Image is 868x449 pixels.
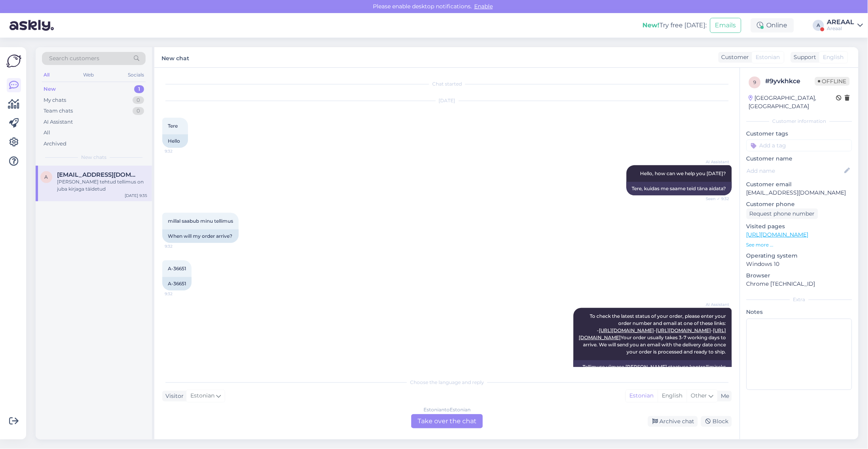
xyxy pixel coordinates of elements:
[746,308,852,316] p: Notes
[134,85,144,93] div: 1
[81,154,106,161] span: New chats
[44,107,73,115] div: Team chats
[168,218,233,224] span: millal saabub minu tellimus
[44,118,73,126] div: AI Assistant
[700,302,729,308] span: AI Assistant
[823,53,844,61] span: English
[827,19,863,32] a: AREAALAreaal
[57,171,139,178] span: aire@alevik.ee
[640,170,726,176] span: Hello, how can we help you [DATE]?
[656,327,711,333] a: [URL][DOMAIN_NAME]
[746,180,852,189] p: Customer email
[746,139,852,151] input: Add a tag
[815,77,850,86] span: Offline
[162,229,239,243] div: When will my order arrive?
[648,416,698,427] div: Archive chat
[643,21,660,29] b: New!
[700,196,729,202] span: Seen ✓ 9:32
[472,3,495,10] span: Enable
[45,174,48,180] span: a
[168,266,186,271] span: A-36651
[579,313,727,355] span: To check the latest status of your order, please enter your order number and email at one of thes...
[82,70,96,80] div: Web
[162,80,732,88] div: Chat started
[746,200,852,208] p: Customer phone
[751,18,794,32] div: Online
[161,52,189,63] label: New chat
[718,392,729,400] div: Me
[599,327,654,333] a: [URL][DOMAIN_NAME]
[700,159,729,165] span: AI Assistant
[162,392,184,400] div: Visitor
[827,19,855,25] div: AREAAL
[746,280,852,288] p: Chrome [TECHNICAL_ID]
[190,392,215,400] span: Estonian
[162,134,188,148] div: Hello
[754,79,756,85] span: 9
[411,414,483,428] div: Take over the chat
[162,97,732,104] div: [DATE]
[165,243,194,249] span: 9:32
[746,189,852,197] p: [EMAIL_ADDRESS][DOMAIN_NAME]
[746,222,852,231] p: Visited pages
[6,53,21,69] img: Askly Logo
[424,406,471,413] div: Estonian to Estonian
[133,96,144,104] div: 0
[168,123,178,129] span: Tere
[574,360,732,424] div: Tellimuse viimase [PERSON_NAME] staatuse kontrollimiseks sisestage oma tellimuse number ja e-post...
[42,70,51,80] div: All
[746,296,852,303] div: Extra
[746,208,818,219] div: Request phone number
[165,148,194,154] span: 9:32
[746,130,852,138] p: Customer tags
[49,54,99,63] span: Search customers
[643,21,707,30] div: Try free [DATE]:
[57,178,147,193] div: [PERSON_NAME] tehtud tellimus on juba kirjaga täidetud
[746,241,852,248] p: See more ...
[791,53,817,61] div: Support
[749,94,836,111] div: [GEOGRAPHIC_DATA], [GEOGRAPHIC_DATA]
[746,118,852,125] div: Customer information
[658,390,687,402] div: English
[44,140,66,148] div: Archived
[691,392,707,399] span: Other
[126,70,146,80] div: Socials
[626,390,658,402] div: Estonian
[746,260,852,268] p: Windows 10
[44,96,66,104] div: My chats
[746,271,852,280] p: Browser
[813,20,824,31] div: A
[718,53,749,61] div: Customer
[746,252,852,260] p: Operating system
[746,155,852,163] p: Customer name
[162,379,732,386] div: Choose the language and reply
[165,291,194,297] span: 9:32
[44,129,50,137] div: All
[746,231,809,238] a: [URL][DOMAIN_NAME]
[710,18,741,33] button: Emails
[756,53,780,61] span: Estonian
[747,166,843,175] input: Add name
[827,25,855,32] div: Areaal
[765,76,815,86] div: # 9yvkhkce
[701,416,732,427] div: Block
[125,193,147,199] div: [DATE] 9:35
[627,182,732,195] div: Tere, kuidas me saame teid täna aidata?
[133,107,144,115] div: 0
[44,85,56,93] div: New
[162,277,192,290] div: A-36651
